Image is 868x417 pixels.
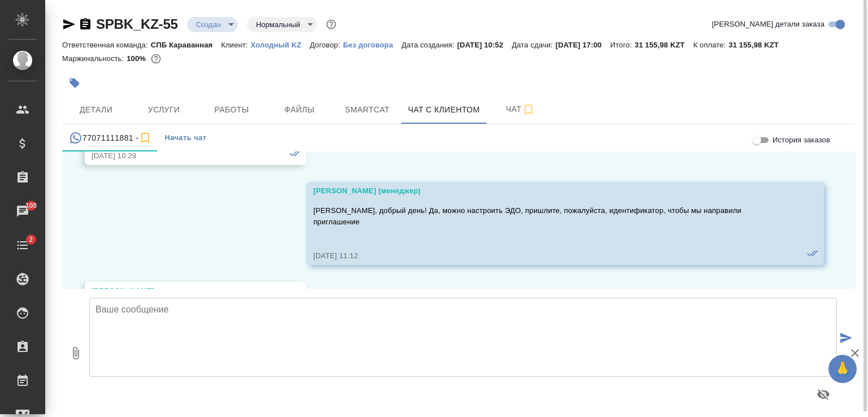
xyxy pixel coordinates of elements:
[221,41,250,49] p: Клиент:
[69,103,123,117] span: Детали
[205,103,259,117] span: Работы
[310,41,343,49] p: Договор:
[313,205,784,228] p: [PERSON_NAME], добрый день! Да, можно настроить ЭДО, пришлите, пожалуйста, идентификатор, чтобы м...
[313,250,784,262] div: [DATE] 11:12
[22,234,40,245] span: 2
[92,285,267,297] div: [PERSON_NAME]
[810,381,837,408] button: Предпросмотр
[3,197,42,225] a: 100
[457,41,512,49] p: [DATE] 10:52
[96,16,178,32] a: SPBK_KZ-55
[187,17,238,32] div: Создан
[772,134,830,146] span: История заказов
[555,41,610,49] p: [DATE] 17:00
[19,200,44,211] span: 100
[340,103,394,117] span: Smartcat
[313,185,784,197] div: [PERSON_NAME] (менеджер)
[833,357,852,381] span: 🙏
[251,40,310,49] a: Холодный KZ
[62,124,856,151] div: simple tabs example
[127,54,149,63] p: 100%
[693,41,729,49] p: К оплате:
[610,41,635,49] p: Итого:
[635,41,693,49] p: 31 155,98 KZT
[828,355,857,383] button: 🙏
[343,41,402,49] p: Без договора
[493,102,548,116] span: Чат
[159,124,212,151] button: Начать чат
[62,54,127,63] p: Маржинальность:
[251,41,310,49] p: Холодный KZ
[512,41,555,49] p: Дата сдачи:
[522,103,535,116] svg: Подписаться
[79,18,92,31] button: Скопировать ссылку
[138,131,152,145] svg: Подписаться
[343,40,402,49] a: Без договора
[92,150,267,162] div: [DATE] 10:29
[62,41,151,49] p: Ответственная команда:
[402,41,457,49] p: Дата создания:
[712,19,824,30] span: [PERSON_NAME] детали заказа
[151,41,222,49] p: СПБ Караванная
[3,231,42,259] a: 2
[272,103,327,117] span: Файлы
[69,131,152,145] div: 77071111881 (Алексей) - (undefined)
[62,71,87,95] button: Добавить тэг
[253,20,303,29] button: Нормальный
[62,18,76,31] button: Скопировать ссылку для ЯМессенджера
[324,17,338,32] button: Доп статусы указывают на важность/срочность заказа
[164,132,206,145] span: Начать чат
[728,41,787,49] p: 31 155,98 KZT
[137,103,191,117] span: Услуги
[408,103,480,117] span: Чат с клиентом
[247,17,317,32] div: Создан
[193,20,224,29] button: Создан
[149,51,163,66] button: 0.00 KZT;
